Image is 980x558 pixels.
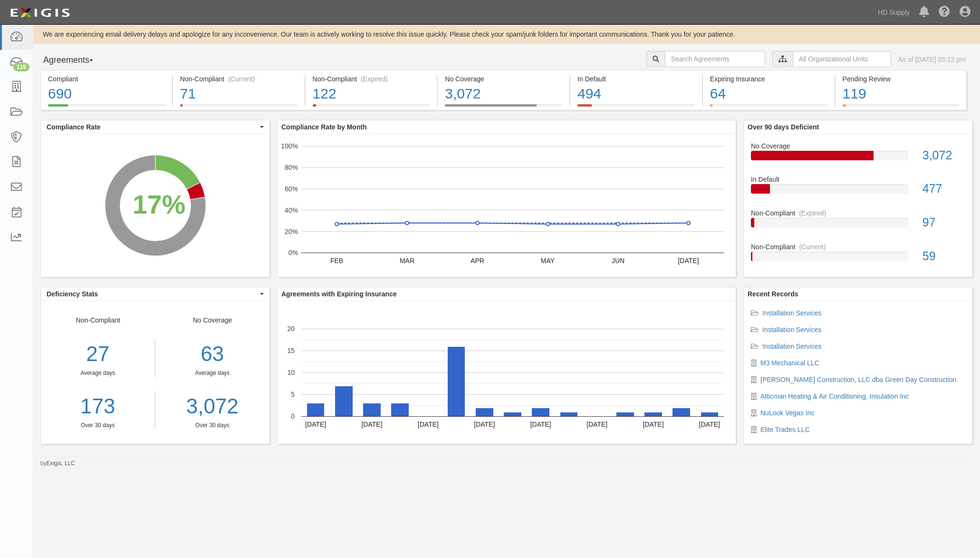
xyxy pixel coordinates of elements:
[285,164,298,171] text: 80%
[751,141,965,175] a: No Coverage3,072
[762,326,822,333] a: Installation Services
[285,206,298,214] text: 40%
[48,74,165,84] div: Compliant
[760,376,956,383] a: [PERSON_NAME] Construction, LLC dba Green Day Construction
[541,257,555,264] text: MAY
[612,257,625,264] text: JUN
[873,3,914,22] a: HD Supply
[47,460,75,467] a: Exigis, LLC
[744,175,972,184] div: In Default
[7,4,73,21] img: logo-5460c22ac91f19d4615b14bd174203de0afe785f0fc80cf4dbbc73dc1793850b.png
[744,141,972,151] div: No Coverage
[33,29,980,39] div: We are experiencing email delivery delays and apologize for any inconvenience. Our team is active...
[361,421,382,428] text: [DATE]
[133,186,185,224] div: 17%
[762,309,822,317] a: Installation Services
[163,369,263,377] div: Average days
[13,63,29,71] div: 119
[418,421,439,428] text: [DATE]
[285,227,298,235] text: 20%
[836,104,967,112] a: Pending Review119
[843,84,960,104] div: 119
[586,421,607,428] text: [DATE]
[313,84,430,104] div: 122
[180,84,298,104] div: 71
[843,74,960,84] div: Pending Review
[799,242,826,252] div: (Current)
[41,287,269,301] button: Deficiency Stats
[751,242,965,269] a: Non-Compliant(Current)59
[760,426,810,433] a: Elite Trades LLC
[287,347,295,354] text: 15
[438,104,569,112] a: No Coverage3,072
[665,51,765,67] input: Search Agreements
[173,104,305,112] a: Non-Compliant(Current)71
[445,84,562,104] div: 3,072
[41,134,269,277] svg: A chart.
[799,208,826,218] div: (Expired)
[47,122,258,132] span: Compliance Rate
[40,460,75,468] small: by
[760,359,819,367] a: M3 Mechanical LLC
[278,301,736,444] svg: A chart.
[163,421,263,430] div: Over 30 days
[155,315,270,430] div: No Coverage
[41,369,155,377] div: Average days
[41,392,155,421] a: 173
[678,257,699,264] text: [DATE]
[445,74,562,84] div: No Coverage
[291,391,295,398] text: 5
[710,74,827,84] div: Expiring Insurance
[751,208,965,242] a: Non-Compliant(Expired)97
[281,123,367,131] b: Compliance Rate by Month
[530,421,551,428] text: [DATE]
[287,325,295,333] text: 20
[703,104,835,112] a: Expiring Insurance64
[40,104,172,112] a: Compliant690
[577,84,695,104] div: 494
[748,123,819,131] b: Over 90 days Deficient
[760,392,909,400] a: Atticman Heating & Air Conditioning, Insulation Inc
[47,289,258,299] span: Deficiency Stats
[699,421,720,428] text: [DATE]
[748,290,798,298] b: Recent Records
[915,147,972,164] div: 3,072
[163,392,263,421] a: 3,072
[361,74,388,84] div: (Expired)
[48,84,165,104] div: 690
[288,249,298,256] text: 0%
[228,74,255,84] div: (Current)
[281,142,298,150] text: 100%
[570,104,702,112] a: In Default494
[180,74,298,84] div: Non-Compliant (Current)
[643,421,663,428] text: [DATE]
[400,257,414,264] text: MAR
[287,369,295,376] text: 10
[313,74,430,84] div: Non-Compliant (Expired)
[41,120,269,134] button: Compliance Rate
[762,343,822,350] a: Installation Services
[793,51,891,67] input: All Organizational Units
[474,421,495,428] text: [DATE]
[305,421,326,428] text: [DATE]
[577,74,695,84] div: In Default
[898,55,966,64] div: As of [DATE] 05:12 pm
[751,175,965,208] a: In Default477
[744,208,972,218] div: Non-Compliant
[285,185,298,193] text: 60%
[278,134,736,277] svg: A chart.
[41,339,155,369] div: 27
[330,257,343,264] text: FEB
[306,104,437,112] a: Non-Compliant(Expired)122
[915,180,972,197] div: 477
[163,339,263,369] div: 63
[710,84,827,104] div: 64
[915,214,972,231] div: 97
[41,315,155,430] div: Non-Compliant
[760,409,815,417] a: NuLook Vegas Inc
[40,51,112,70] button: Agreements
